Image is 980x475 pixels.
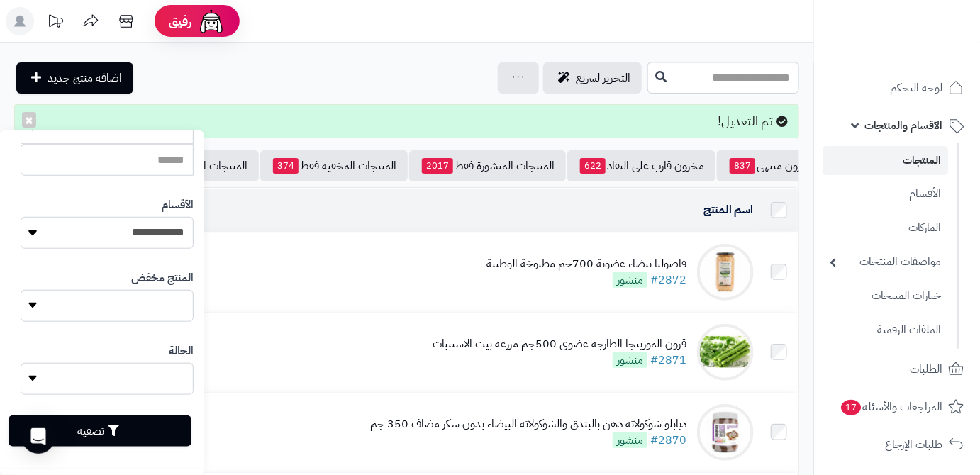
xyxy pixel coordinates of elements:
span: الطلبات [910,359,942,379]
a: الماركات [823,213,948,243]
a: مخزون منتهي837 [717,150,826,181]
label: المنتج مخفض [131,270,194,286]
span: رفيق [169,13,191,30]
a: طلبات الإرجاع [823,428,971,462]
span: لوحة التحكم [890,78,942,98]
a: #2871 [650,352,686,369]
span: منشور [613,352,647,368]
label: الأقسام [162,197,194,213]
a: الملفات الرقمية [823,315,948,345]
span: 2017 [422,158,453,174]
img: logo-2.png [884,11,967,40]
a: #2870 [650,432,686,449]
a: المنتجات المنشورة فقط2017 [409,150,566,181]
button: × [22,112,36,128]
span: 17 [840,399,862,416]
span: الأقسام والمنتجات [864,116,942,135]
a: المراجعات والأسئلة17 [823,390,971,424]
a: اضافة منتج جديد [16,62,133,94]
img: فاصوليا بيضاء عضوية 700جم مطبوخة الوطنية [697,244,754,301]
div: تم التعديل! [14,104,799,138]
a: مواصفات المنتجات [823,247,948,277]
button: تصفية [9,415,191,447]
span: 622 [580,158,606,174]
span: 374 [273,158,299,174]
a: الأقسام [823,179,948,209]
span: طلبات الإرجاع [885,435,942,454]
a: الطلبات [823,352,971,386]
span: 837 [730,158,755,174]
a: لوحة التحكم [823,71,971,105]
div: Open Intercom Messenger [21,420,55,454]
a: التحرير لسريع [543,62,642,94]
div: فاصوليا بيضاء عضوية 700جم مطبوخة الوطنية [486,256,686,272]
label: الحالة [169,343,194,359]
span: اضافة منتج جديد [48,69,122,86]
a: #2872 [650,272,686,289]
a: تحديثات المنصة [38,7,73,39]
a: خيارات المنتجات [823,281,948,311]
span: المراجعات والأسئلة [840,397,942,417]
img: قرون المورينجا الطازجة عضوي 500جم مزرعة بيت الاستنبات [697,324,754,381]
img: ai-face.png [197,7,225,35]
a: اسم المنتج [703,201,754,218]
span: التحرير لسريع [576,69,630,86]
span: منشور [613,432,647,448]
img: ديابلو شوكولاتة دهن بالبندق والشوكولاتة البيضاء بدون سكر مضاف 350 جم [697,404,754,461]
a: المنتجات المخفية فقط374 [260,150,408,181]
span: منشور [613,272,647,288]
div: قرون المورينجا الطازجة عضوي 500جم مزرعة بيت الاستنبات [433,336,686,352]
a: مخزون قارب على النفاذ622 [567,150,715,181]
a: المنتجات [823,146,948,175]
div: ديابلو شوكولاتة دهن بالبندق والشوكولاتة البيضاء بدون سكر مضاف 350 جم [370,416,686,432]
